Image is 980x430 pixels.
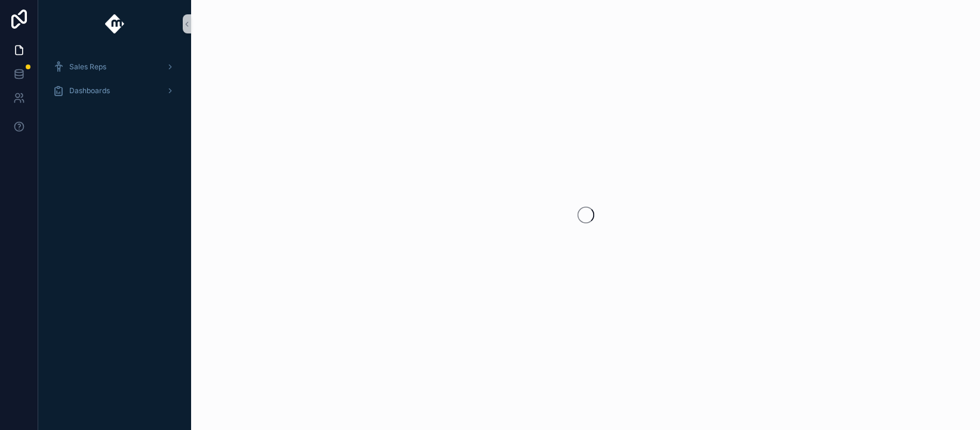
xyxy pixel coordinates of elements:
span: Dashboards [69,86,110,96]
a: Dashboards [45,80,184,102]
div: scrollable content [38,48,191,117]
span: Sales Reps [69,62,106,72]
img: App logo [105,14,125,33]
a: Sales Reps [45,56,184,78]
